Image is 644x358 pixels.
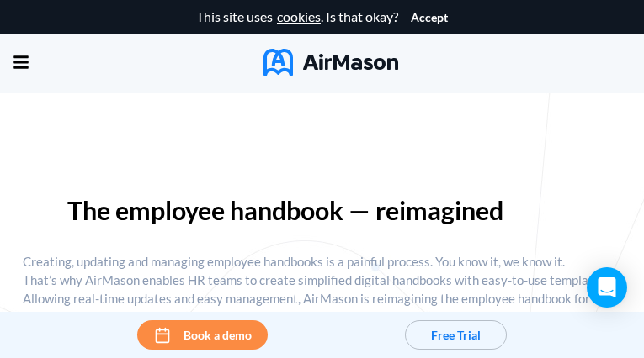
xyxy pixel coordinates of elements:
div: Open Intercom Messenger [587,267,627,308]
button: Free Trial [405,320,507,350]
button: Book a demo [137,320,268,350]
button: Accept cookies [411,11,448,24]
p: Creating, updating and managing employee handbooks is a painful process. You know it, we know it.... [23,252,621,326]
p: The employee handbook — reimagined [67,196,576,225]
a: cookies [277,9,321,24]
img: AirMason Logo [263,49,398,76]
